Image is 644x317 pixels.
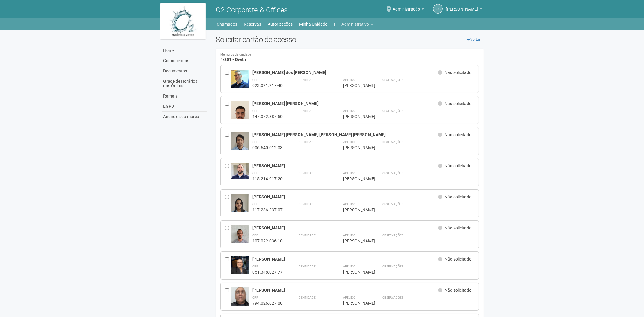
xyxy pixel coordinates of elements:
[343,234,355,237] strong: Apelido
[252,78,258,82] strong: CPF
[298,265,316,268] strong: Identidade
[343,176,367,181] div: [PERSON_NAME]
[382,296,403,299] strong: Observações
[382,78,403,82] strong: Observações
[382,109,403,113] strong: Observações
[334,20,335,28] a: |
[252,140,258,144] strong: CPF
[252,109,258,113] strong: CPF
[231,225,249,245] img: user.jpg
[162,66,207,76] a: Documentos
[252,171,258,175] strong: CPF
[252,238,283,244] div: 107.022.036-10
[252,296,258,299] strong: CPF
[268,20,293,28] a: Autorizações
[160,3,206,39] img: logo.jpg
[298,171,316,175] strong: Identidade
[220,53,479,56] small: Membros da unidade
[445,70,471,75] span: Não solicitado
[252,234,258,237] strong: CPF
[343,140,355,144] strong: Apelido
[433,4,443,14] a: CC
[298,140,316,144] strong: Identidade
[216,35,484,44] h2: Solicitar cartão de acesso
[298,234,316,237] strong: Identidade
[343,145,367,150] div: [PERSON_NAME]
[382,265,403,268] strong: Observações
[252,225,438,231] div: [PERSON_NAME]
[446,8,482,12] a: [PERSON_NAME]
[393,8,424,12] a: Administração
[252,145,283,150] div: 006.640.012-03
[343,296,355,299] strong: Apelido
[445,257,471,261] span: Não solicitado
[252,132,438,137] div: [PERSON_NAME] [PERSON_NAME] [PERSON_NAME] [PERSON_NAME]
[252,70,438,75] div: [PERSON_NAME] dos [PERSON_NAME]
[342,20,373,28] a: Administrativo
[343,78,355,82] strong: Apelido
[220,53,479,62] h4: 4/301 - Dwith
[252,256,438,262] div: [PERSON_NAME]
[216,6,288,14] span: O2 Corporate & Offices
[445,194,471,199] span: Não solicitado
[252,194,438,200] div: [PERSON_NAME]
[343,265,355,268] strong: Apelido
[252,203,258,206] strong: CPF
[252,176,283,181] div: 115.214.917-20
[298,109,316,113] strong: Identidade
[298,203,316,206] strong: Identidade
[343,171,355,175] strong: Apelido
[231,256,249,274] img: user.jpg
[252,83,283,88] div: 023.021.217-40
[244,20,261,28] a: Reservas
[231,101,249,133] img: user.jpg
[343,300,367,306] div: [PERSON_NAME]
[343,109,355,113] strong: Apelido
[162,101,207,112] a: LGPD
[298,296,316,299] strong: Identidade
[298,78,316,82] strong: Identidade
[162,91,207,101] a: Ramais
[252,101,438,106] div: [PERSON_NAME] [PERSON_NAME]
[231,194,249,233] img: user.jpg
[445,163,471,168] span: Não solicitado
[343,269,367,275] div: [PERSON_NAME]
[162,112,207,122] a: Anuncie sua marca
[445,226,471,230] span: Não solicitado
[252,300,283,306] div: 794.026.027-80
[343,207,367,213] div: [PERSON_NAME]
[162,56,207,66] a: Comunicados
[252,163,438,168] div: [PERSON_NAME]
[393,1,420,11] span: Administração
[252,207,283,213] div: 117.286.237-07
[343,114,367,119] div: [PERSON_NAME]
[382,234,403,237] strong: Observações
[445,132,471,137] span: Não solicitado
[217,20,238,28] a: Chamados
[343,203,355,206] strong: Apelido
[343,238,367,244] div: [PERSON_NAME]
[231,163,249,178] img: user.jpg
[445,288,471,293] span: Não solicitado
[252,114,283,119] div: 147.072.387-50
[343,83,367,88] div: [PERSON_NAME]
[446,1,478,11] span: Camila Catarina Lima
[299,20,328,28] a: Minha Unidade
[231,70,249,88] img: user.jpg
[445,101,471,106] span: Não solicitado
[382,140,403,144] strong: Observações
[464,35,484,44] a: Voltar
[252,287,438,293] div: [PERSON_NAME]
[382,203,403,206] strong: Observações
[252,269,283,275] div: 051.348.027-77
[231,132,249,171] img: user.jpg
[231,287,249,306] img: user.jpg
[382,171,403,175] strong: Observações
[252,265,258,268] strong: CPF
[162,46,207,56] a: Home
[162,76,207,91] a: Grade de Horários dos Ônibus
